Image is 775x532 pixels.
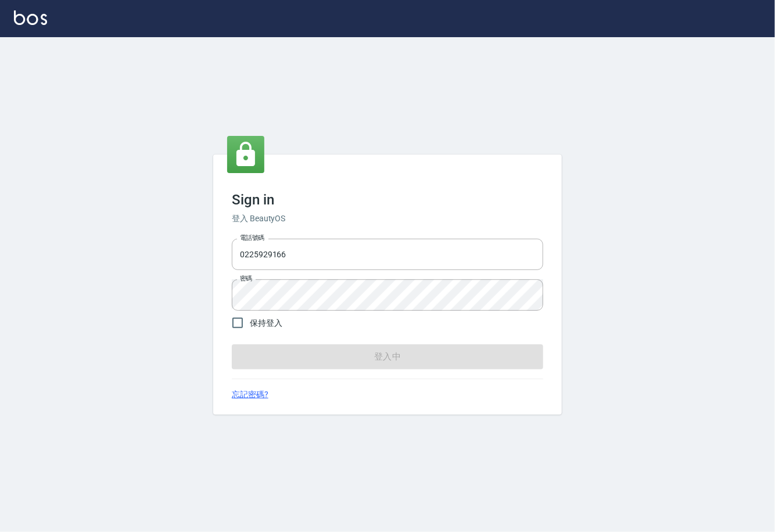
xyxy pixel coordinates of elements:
[14,10,47,25] img: Logo
[232,213,543,225] h6: 登入 BeautyOS
[240,274,252,283] label: 密碼
[232,389,268,401] a: 忘記密碼?
[250,317,282,329] span: 保持登入
[232,192,543,208] h3: Sign in
[240,233,264,242] label: 電話號碼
